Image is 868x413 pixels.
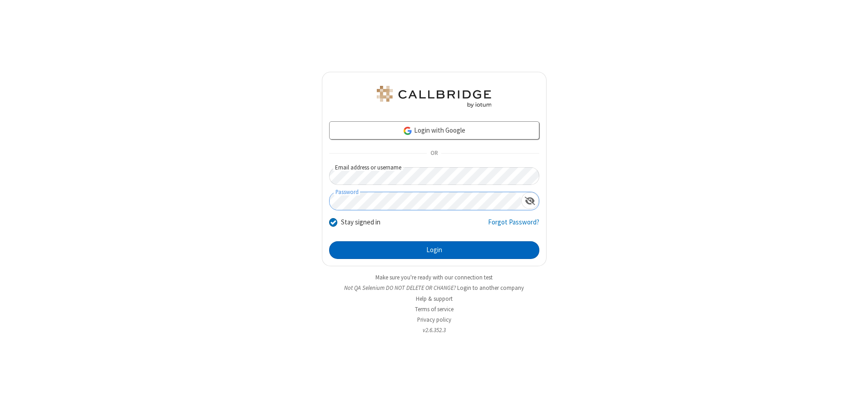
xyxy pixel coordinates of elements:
a: Forgot Password? [488,217,539,234]
input: Email address or username [329,167,539,185]
img: QA Selenium DO NOT DELETE OR CHANGE [375,86,493,108]
button: Login to another company [457,284,524,292]
button: Login [329,241,539,259]
a: Login with Google [329,121,539,139]
li: Not QA Selenium DO NOT DELETE OR CHANGE? [322,284,547,292]
li: v2.6.352.3 [322,326,547,334]
iframe: Chat [845,389,861,407]
label: Stay signed in [341,217,380,228]
a: Make sure you're ready with our connection test [375,274,493,281]
img: google-icon.png [403,126,413,136]
a: Help & support [416,295,453,303]
input: Password [330,192,521,210]
a: Terms of service [415,305,454,313]
a: Privacy policy [417,316,451,323]
span: OR [427,147,441,160]
div: Show password [521,192,539,209]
